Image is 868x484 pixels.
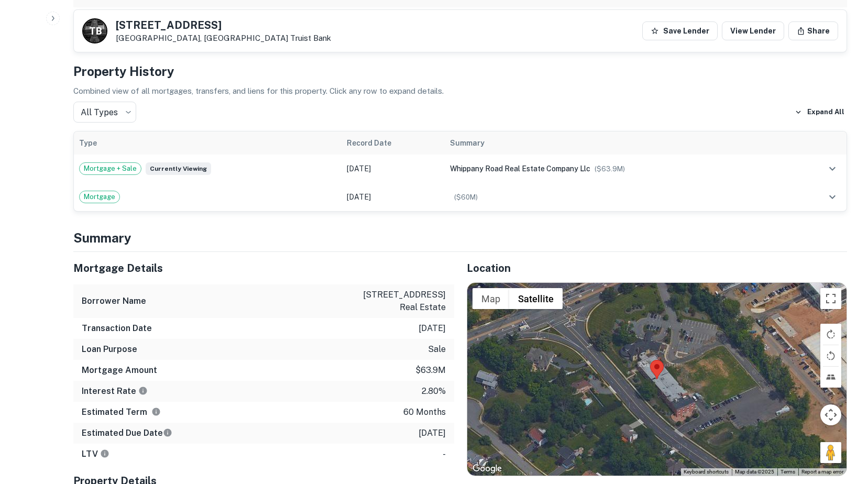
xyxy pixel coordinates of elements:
[82,18,107,43] a: T B
[820,345,841,366] button: Rotate map counterclockwise
[82,448,109,460] h6: LTV
[116,20,331,30] h5: [STREET_ADDRESS]
[454,193,478,201] span: ($ 60M )
[290,34,331,42] a: Truist Bank
[220,7,304,37] td: Mortgage Deed
[342,131,445,155] th: Record Date
[82,322,152,335] h6: Transaction Date
[820,324,841,345] button: Rotate map clockwise
[82,427,172,439] h6: Estimated Due Date
[116,34,331,43] p: [GEOGRAPHIC_DATA], [GEOGRAPHIC_DATA]
[781,469,795,475] a: Terms (opens in new tab)
[419,322,446,335] p: [DATE]
[428,343,446,356] p: sale
[816,400,868,450] iframe: Chat Widget
[73,228,847,247] h4: Summary
[151,407,161,416] svg: Term is based on a standard schedule for this type of loan.
[80,192,119,202] span: Mortgage
[792,104,847,120] button: Expand All
[82,406,161,419] h6: Estimated Term
[470,462,504,476] a: Open this area in Google Maps (opens a new window)
[351,289,446,314] p: [STREET_ADDRESS] real estate
[304,7,783,37] td: pdf
[820,288,841,309] button: Toggle fullscreen view
[419,427,446,439] p: [DATE]
[735,469,774,475] span: Map data ©2025
[342,155,445,183] td: [DATE]
[823,160,841,178] button: expand row
[467,260,848,276] h5: Location
[82,343,137,356] h6: Loan Purpose
[73,85,847,97] p: Combined view of all mortgages, transfers, and liens for this property. Click any row to expand d...
[100,449,109,458] svg: LTVs displayed on the website are for informational purposes only and may be reported incorrectly...
[684,468,729,476] button: Keyboard shortcuts
[823,188,841,206] button: expand row
[722,21,784,40] a: View Lender
[642,21,718,40] button: Save Lender
[146,162,211,175] span: Currently viewing
[82,364,157,377] h6: Mortgage Amount
[163,428,172,437] svg: Estimate is based on a standard schedule for this type of loan.
[73,7,220,37] td: 101 whippany - deed.pdf
[73,102,136,123] div: All Types
[415,364,446,377] p: $63.9m
[73,260,454,276] h5: Mortgage Details
[445,131,793,155] th: Summary
[801,469,843,475] a: Report a map error
[473,288,509,309] button: Show street map
[74,131,342,155] th: Type
[788,21,838,40] button: Share
[450,164,590,173] span: whippany road real estate company llc
[403,406,446,419] p: 60 months
[89,24,101,38] p: T B
[820,367,841,388] button: Tilt map
[73,62,847,81] h4: Property History
[422,385,446,398] p: 2.80%
[82,385,148,398] h6: Interest Rate
[82,295,146,307] h6: Borrower Name
[509,288,563,309] button: Show satellite imagery
[80,163,141,174] span: Mortgage + Sale
[342,183,445,211] td: [DATE]
[470,462,504,476] img: Google
[820,442,841,463] button: Drag Pegman onto the map to open Street View
[138,386,148,395] svg: The interest rates displayed on the website are for informational purposes only and may be report...
[595,165,625,173] span: ($ 63.9M )
[443,448,446,460] p: -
